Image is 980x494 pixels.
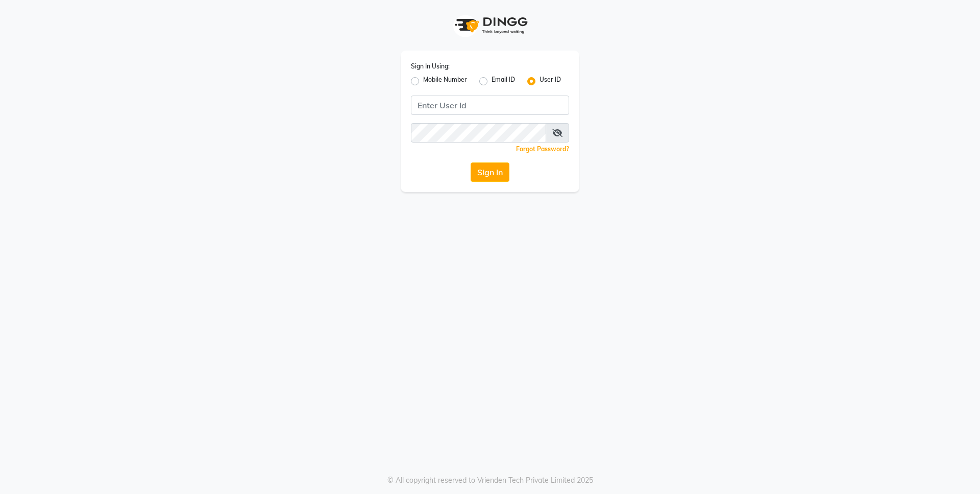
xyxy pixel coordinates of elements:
label: Sign In Using: [411,62,450,71]
label: Mobile Number [423,75,467,87]
button: Sign In [471,162,509,182]
img: logo1.svg [449,10,531,40]
label: Email ID [492,75,515,87]
label: User ID [540,75,561,87]
a: Forgot Password? [516,145,569,153]
input: Username [411,96,569,115]
input: Username [411,123,546,143]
